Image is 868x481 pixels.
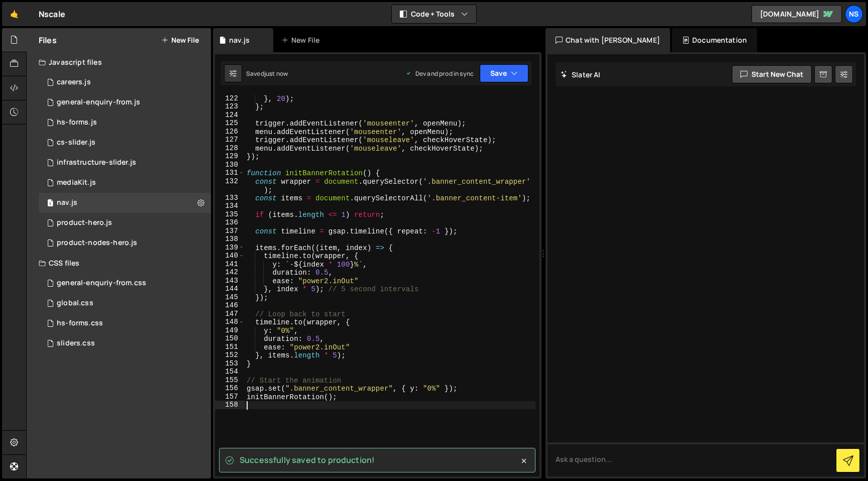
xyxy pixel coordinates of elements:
[215,152,245,161] div: 129
[215,268,245,277] div: 142
[39,8,65,20] div: Nscale
[392,5,476,23] button: Code + Tools
[57,218,112,227] div: product-hero.js
[57,339,95,348] div: sliders.css
[672,28,757,52] div: Documentation
[27,253,211,273] div: CSS files
[39,35,57,46] h2: Files
[57,319,103,328] div: hs-forms.css
[215,384,245,393] div: 156
[229,35,250,45] div: nav.js
[215,310,245,318] div: 147
[215,227,245,235] div: 137
[57,118,97,127] div: hs-forms.js
[215,218,245,227] div: 136
[57,138,95,147] div: cs-slider.js
[2,2,27,26] a: 🤙
[215,202,245,210] div: 134
[264,69,288,78] div: just now
[39,72,211,92] div: 10788/24852.js
[215,260,245,269] div: 141
[39,193,211,213] div: 10788/37835.js
[215,401,245,409] div: 158
[57,299,93,308] div: global.css
[215,368,245,376] div: 154
[215,119,245,128] div: 125
[57,178,96,187] div: mediaKit.js
[215,252,245,260] div: 140
[39,213,211,233] div: 10788/25791.js
[480,64,528,82] button: Save
[57,279,146,288] div: general-enquriy-from.css
[39,173,211,193] div: 10788/24854.js
[215,343,245,351] div: 151
[215,194,245,202] div: 133
[161,36,199,44] button: New File
[27,52,211,72] div: Javascript files
[215,177,245,194] div: 132
[57,78,91,87] div: careers.js
[215,376,245,385] div: 155
[47,200,53,208] span: 1
[215,285,245,293] div: 144
[39,233,211,253] div: 10788/32818.js
[57,98,140,107] div: general-enquiry-from.js
[561,70,601,79] h2: Slater AI
[215,136,245,144] div: 127
[39,153,211,173] div: 10788/35018.js
[39,273,211,293] div: 10788/43957.css
[215,277,245,285] div: 143
[215,111,245,119] div: 124
[39,333,211,353] div: 10788/27036.css
[39,313,211,333] div: 10788/43278.css
[215,161,245,169] div: 130
[546,28,670,52] div: Chat with [PERSON_NAME]
[215,351,245,359] div: 152
[39,133,211,153] div: 10788/25032.js
[39,92,211,112] div: 10788/43956.js
[215,301,245,310] div: 146
[39,293,211,313] div: 10788/24853.css
[215,210,245,219] div: 135
[732,65,812,83] button: Start new chat
[751,5,842,23] a: [DOMAIN_NAME]
[57,238,137,248] div: product-nodes-hero.js
[215,318,245,326] div: 148
[215,393,245,401] div: 157
[215,244,245,252] div: 139
[215,359,245,368] div: 153
[215,169,245,177] div: 131
[215,334,245,343] div: 150
[57,158,136,167] div: infrastructure-slider.js
[215,144,245,153] div: 128
[215,128,245,136] div: 126
[215,293,245,302] div: 145
[215,102,245,111] div: 123
[240,454,375,465] span: Successfully saved to production!
[57,198,77,207] div: nav.js
[215,94,245,103] div: 122
[405,69,474,78] div: Dev and prod in sync
[215,326,245,335] div: 149
[246,69,288,78] div: Saved
[39,112,211,133] div: 10788/43275.js
[215,235,245,244] div: 138
[281,35,323,45] div: New File
[845,5,863,23] a: Ns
